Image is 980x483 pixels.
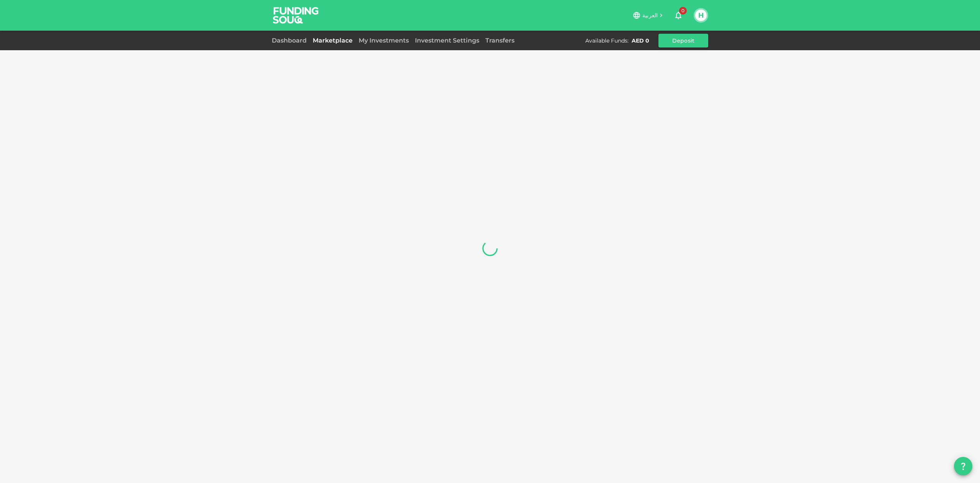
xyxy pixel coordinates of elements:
span: العربية [642,12,658,19]
a: Marketplace [310,37,356,44]
div: AED 0 [632,37,649,44]
button: H [695,10,707,21]
a: My Investments [356,37,412,44]
a: Investment Settings [412,37,482,44]
button: question [954,457,972,475]
a: Dashboard [272,37,310,44]
button: Deposit [658,34,708,48]
div: Available Funds : [585,37,629,44]
a: Transfers [482,37,518,44]
span: 0 [679,7,687,15]
button: 0 [671,8,686,23]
